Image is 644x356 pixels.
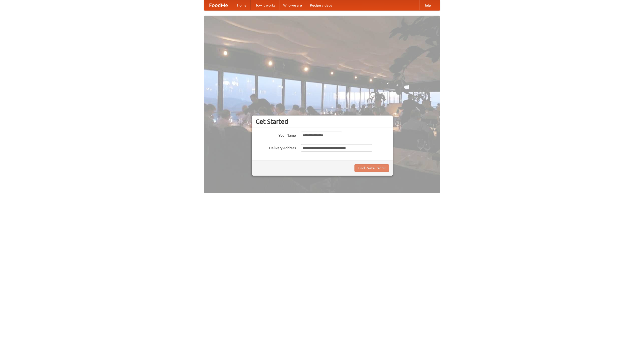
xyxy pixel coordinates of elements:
a: Home [233,0,251,10]
a: Help [419,0,435,10]
h3: Get Started [256,118,389,125]
button: Find Restaurants! [354,164,389,172]
a: FoodMe [204,0,233,10]
label: Your Name [256,132,296,138]
a: How it works [251,0,279,10]
a: Who we are [279,0,306,10]
label: Delivery Address [256,144,296,150]
a: Recipe videos [306,0,336,10]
